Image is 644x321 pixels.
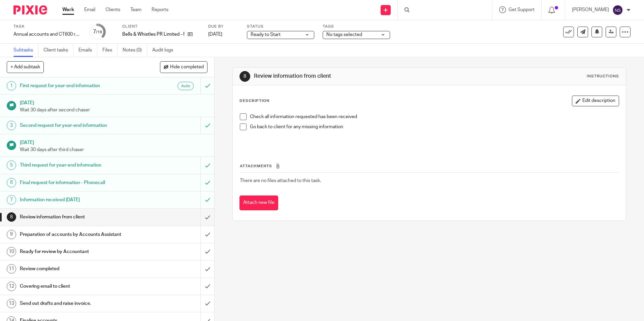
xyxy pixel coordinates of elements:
[122,31,184,38] p: Bells & Whistles PR Limited - FFA
[62,6,74,13] a: Work
[208,32,222,37] span: [DATE]
[13,24,81,29] label: Task
[13,31,81,38] div: Annual accounts and CT600 return - NON BOOKKEEPING CLIENTS
[178,82,194,90] div: Auto
[20,178,136,188] h1: Final request for information - Phonecall
[239,71,250,82] div: 8
[247,24,314,29] label: Status
[208,24,238,29] label: Due by
[96,30,102,34] small: /19
[7,282,16,291] div: 12
[326,32,362,37] span: No tags selected
[20,281,136,291] h1: Covering email to client
[240,178,321,183] span: There are no files attached to this task.
[20,160,136,170] h1: Third request for year-end information
[13,44,38,57] a: Subtasks
[20,120,136,131] h1: Second request for year-end information
[7,121,16,130] div: 3
[43,44,73,57] a: Client tasks
[20,107,208,113] p: Wait 30 days after second chaser
[7,61,44,73] button: + Add subtask
[7,247,16,256] div: 10
[7,178,16,187] div: 6
[20,98,208,106] h1: [DATE]
[250,123,618,130] p: Go back to client for any missing information
[20,264,136,274] h1: Review completed
[7,81,16,91] div: 1
[572,6,609,13] p: [PERSON_NAME]
[130,6,141,13] a: Team
[323,24,390,29] label: Tags
[250,113,618,120] p: Check all information requested has been received
[152,44,178,57] a: Audit logs
[102,44,118,57] a: Files
[123,44,147,57] a: Notes (0)
[7,160,16,170] div: 5
[7,264,16,274] div: 11
[251,32,281,37] span: Ready to Start
[20,81,136,91] h1: First request for year-end information
[7,195,16,205] div: 7
[78,44,97,57] a: Emails
[20,212,136,222] h1: Review information from client
[7,230,16,239] div: 9
[20,229,136,240] h1: Preparation of accounts by Accounts Assistant
[84,6,95,13] a: Email
[122,24,200,29] label: Client
[170,65,204,70] span: Hide completed
[587,74,619,79] div: Instructions
[13,5,47,14] img: Pixie
[20,138,208,146] h1: [DATE]
[152,6,168,13] a: Reports
[239,195,278,211] button: Attach new file
[572,96,619,106] button: Edit description
[20,146,208,153] p: Wait 30 days after third chaser
[160,61,207,73] button: Hide completed
[240,164,272,168] span: Attachments
[20,298,136,309] h1: Send out drafts and raise invoice.
[7,299,16,308] div: 13
[239,98,269,104] p: Description
[20,247,136,257] h1: Ready for review by Accountant
[509,7,535,12] span: Get Support
[93,28,102,36] div: 7
[254,73,444,80] h1: Review information from client
[105,6,120,13] a: Clients
[7,212,16,222] div: 8
[20,195,136,205] h1: Information received [DATE]
[612,5,623,15] img: svg%3E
